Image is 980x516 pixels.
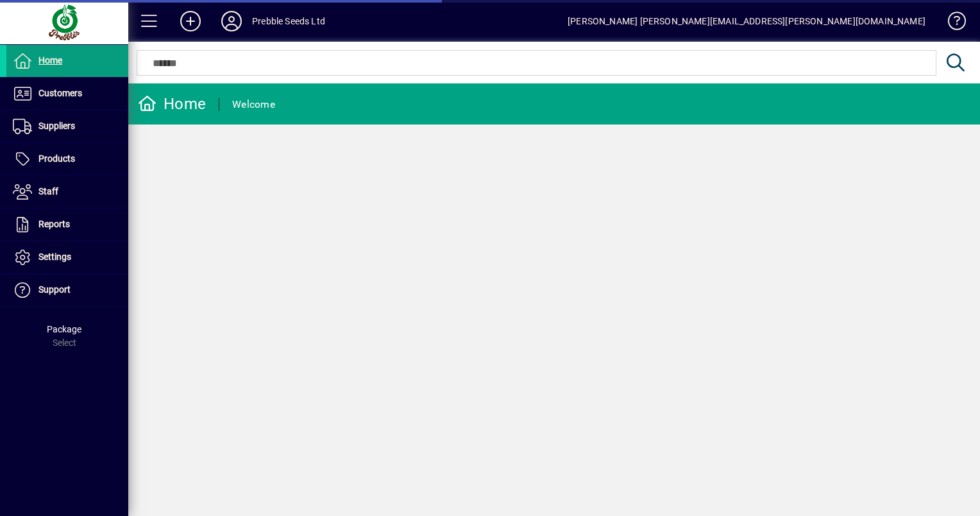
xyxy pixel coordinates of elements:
[252,11,325,31] div: Prebble Seeds Ltd
[6,209,128,241] a: Reports
[6,78,128,110] a: Customers
[568,11,925,31] div: [PERSON_NAME] [PERSON_NAME][EMAIL_ADDRESS][PERSON_NAME][DOMAIN_NAME]
[170,10,211,33] button: Add
[6,110,128,142] a: Suppliers
[38,284,71,295] span: Support
[38,186,58,196] span: Staff
[6,143,128,175] a: Products
[38,153,75,164] span: Products
[38,55,62,65] span: Home
[138,94,206,114] div: Home
[6,241,128,273] a: Settings
[211,10,252,33] button: Profile
[38,252,71,262] span: Settings
[38,219,70,229] span: Reports
[38,121,75,131] span: Suppliers
[38,88,82,98] span: Customers
[938,3,964,44] a: Knowledge Base
[6,176,128,208] a: Staff
[6,274,128,306] a: Support
[232,94,275,115] div: Welcome
[47,324,81,334] span: Package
